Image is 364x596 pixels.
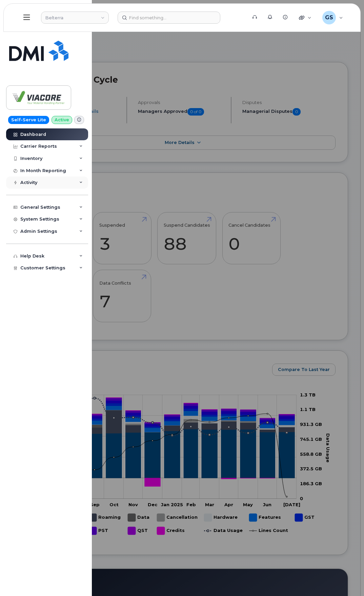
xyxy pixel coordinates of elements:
[20,217,59,222] div: System Settings
[20,229,57,234] div: Admin Settings
[20,144,57,149] div: Carrier Reports
[8,116,49,124] a: Self-Serve Lite
[20,265,65,270] span: Customer Settings
[6,128,88,141] a: Dashboard
[20,168,66,173] div: In Month Reporting
[20,180,37,185] div: Activity
[20,132,46,137] div: Dashboard
[13,88,65,107] img: Belterra
[20,205,60,210] div: General Settings
[52,116,72,124] a: Active
[9,41,68,61] img: Simplex My-Serve
[20,253,44,259] div: Help Desk
[6,85,71,110] a: Belterra
[20,156,42,161] div: Inventory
